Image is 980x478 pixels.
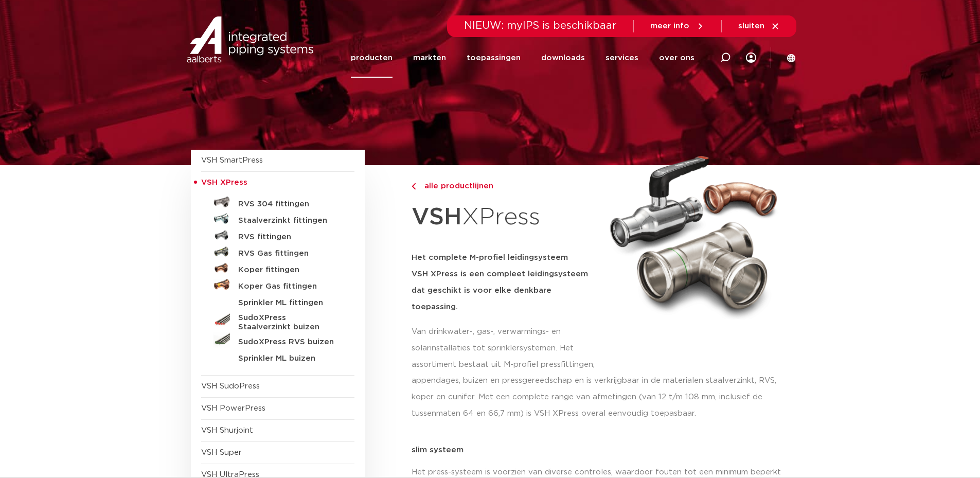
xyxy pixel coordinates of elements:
span: sluiten [738,22,764,30]
p: slim systeem [412,446,790,454]
a: toepassingen [467,38,521,78]
a: RVS 304 fittingen [201,194,354,210]
a: meer info [650,22,705,31]
h5: Staalverzinkt fittingen [238,216,340,225]
a: RVS Gas fittingen [201,243,354,260]
h5: Koper Gas fittingen [238,282,340,291]
a: over ons [659,38,694,78]
p: Van drinkwater-, gas-, verwarmings- en solarinstallaties tot sprinklersystemen. Het assortiment b... [412,324,598,373]
a: SudoXPress RVS buizen [201,332,354,348]
a: VSH SudoPress [201,382,260,390]
a: Sprinkler ML fittingen [201,293,354,309]
a: VSH PowerPress [201,404,265,412]
span: NIEUW: myIPS is beschikbaar [464,21,617,31]
h5: RVS fittingen [238,233,340,242]
h5: Koper fittingen [238,265,340,275]
a: services [605,38,638,78]
a: Sprinkler ML buizen [201,348,354,365]
h5: Het complete M-profiel leidingsysteem VSH XPress is een compleet leidingsysteem dat geschikt is v... [412,250,598,315]
div: my IPS [746,46,756,69]
h5: Sprinkler ML buizen [238,354,340,363]
a: Koper Gas fittingen [201,276,354,293]
a: downloads [541,38,585,78]
span: VSH XPress [201,179,247,186]
a: VSH Shurjoint [201,427,253,434]
a: VSH SmartPress [201,156,263,164]
strong: VSH [412,205,462,229]
p: appendages, buizen en pressgereedschap en is verkrijgbaar in de materialen staalverzinkt, RVS, ko... [412,373,790,422]
a: Koper fittingen [201,260,354,276]
a: SudoXPress Staalverzinkt buizen [201,309,354,332]
h5: RVS 304 fittingen [238,200,340,209]
a: markten [413,38,446,78]
h1: XPress [412,198,598,237]
h5: SudoXPress RVS buizen [238,338,340,347]
a: VSH Super [201,449,242,456]
a: RVS fittingen [201,227,354,243]
h5: SudoXPress Staalverzinkt buizen [238,313,340,332]
a: alle productlijnen [412,180,598,192]
img: chevron-right.svg [412,183,416,190]
span: meer info [650,22,689,30]
nav: Menu [351,38,694,78]
h5: Sprinkler ML fittingen [238,298,340,308]
a: Staalverzinkt fittingen [201,210,354,227]
a: sluiten [738,22,780,31]
span: alle productlijnen [418,182,493,190]
h5: RVS Gas fittingen [238,249,340,258]
a: producten [351,38,393,78]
